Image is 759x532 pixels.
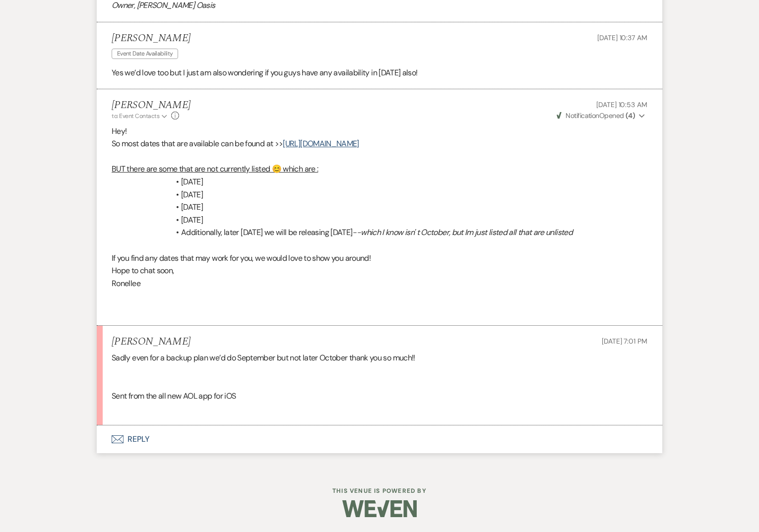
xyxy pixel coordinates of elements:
[181,202,203,212] span: [DATE]
[566,111,599,120] span: Notification
[181,189,203,200] span: [DATE]
[602,337,647,346] span: [DATE] 7:01 PM
[181,215,203,225] span: [DATE]
[597,33,647,42] span: [DATE] 10:37 AM
[112,112,169,120] button: to: Event Contacts
[555,111,647,121] button: NotificationOpened (4)
[112,164,318,174] span: BUT there are some that are not currently listed 😊 which are :
[112,265,174,276] span: Hope to chat soon,
[112,137,647,150] p: So most dates that are available can be found at >>
[112,125,647,138] p: Hey!
[283,138,359,149] a: [URL][DOMAIN_NAME]
[112,66,647,79] p: Yes we’d love too but I just am also wondering if you guys have any availability in [DATE] also!
[112,336,190,348] h5: [PERSON_NAME]
[557,111,635,120] span: Opened
[112,32,190,45] h5: [PERSON_NAME]
[596,100,647,109] span: [DATE] 10:53 AM
[112,352,647,415] div: Sadly even for a backup plan we’d do September but not later October thank you so much!! Sent fro...
[181,227,352,237] span: Additionally, later [DATE] we will be releasing [DATE]
[112,278,140,289] span: Ronellee
[112,99,190,112] h5: [PERSON_NAME]
[342,491,417,526] img: Weven Logo
[97,425,662,453] button: Reply
[112,253,371,263] span: If you find any dates that may work for you, we would love to show you around!
[626,111,635,120] strong: ( 4 )
[181,177,203,187] span: [DATE]
[112,49,178,59] span: Event Date Availability
[352,227,572,237] span: --which I know isn' t October, but Im just listed all that are unlisted
[112,112,159,120] span: to: Event Contacts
